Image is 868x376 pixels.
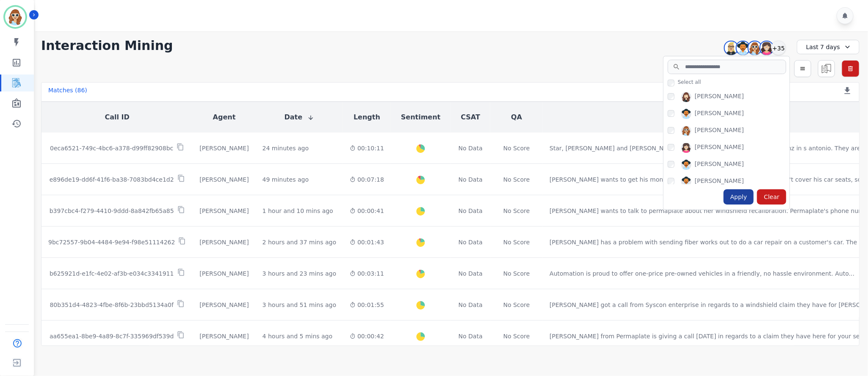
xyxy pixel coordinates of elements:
div: No Score [503,332,530,340]
button: Sentiment [401,112,440,122]
div: No Data [457,207,484,215]
div: 00:07:18 [350,175,384,184]
div: [PERSON_NAME] [199,207,249,215]
div: [PERSON_NAME] [199,144,249,152]
p: e896de19-dd6f-41f6-ba38-7083bd4ce1d2 [50,175,174,184]
div: [PERSON_NAME] [199,238,249,246]
button: Agent [213,112,236,122]
div: [PERSON_NAME] [695,143,744,153]
div: 3 hours and 51 mins ago [263,301,336,309]
div: No Data [457,238,484,246]
div: 00:01:43 [350,238,384,246]
div: [PERSON_NAME] [199,301,249,309]
div: No Data [457,332,484,340]
div: 4 hours and 5 mins ago [263,332,333,340]
h1: Interaction Mining [41,38,173,53]
div: No Data [457,301,484,309]
div: +35 [771,41,786,55]
div: [PERSON_NAME] [199,332,249,340]
div: 00:00:42 [350,332,384,340]
div: Clear [757,189,786,205]
p: b397cbc4-f279-4410-9ddd-8a842fb65a85 [50,207,174,215]
span: Select all [678,79,701,86]
button: Call ID [105,112,130,122]
div: Automation is proud to offer one-price pre-owned vehicles in a friendly, no hassle environment. A... [550,269,854,278]
div: No Data [457,175,484,184]
div: No Score [503,175,530,184]
div: 3 hours and 23 mins ago [263,269,336,278]
div: [PERSON_NAME] [695,126,744,136]
p: b625921d-e1fc-4e02-af3b-e034c3341911 [50,269,174,278]
div: [PERSON_NAME] [695,160,744,170]
button: CSAT [461,112,480,122]
div: 2 hours and 37 mins ago [263,238,336,246]
p: 9bc72557-9b04-4484-9e94-f98e51114262 [48,238,175,246]
button: QA [511,112,522,122]
div: [PERSON_NAME] [199,175,249,184]
div: No Score [503,144,530,152]
button: Length [354,112,380,122]
div: 49 minutes ago [263,175,309,184]
div: [PERSON_NAME] [695,92,744,102]
div: 00:01:55 [350,301,384,309]
p: 0eca6521-749c-4bc6-a378-d99ff82908bc [50,144,173,152]
div: No Score [503,301,530,309]
div: No Score [503,269,530,278]
div: 00:00:41 [350,207,384,215]
p: aa655ea1-8be9-4a89-8c7f-335969df539d [50,332,174,340]
div: No Score [503,207,530,215]
p: 80b351d4-4823-4fbe-8f6b-23bbd5134a0f [50,301,174,309]
div: 00:10:11 [350,144,384,152]
div: 00:03:11 [350,269,384,278]
div: No Data [457,269,484,278]
div: No Score [503,238,530,246]
div: Last 7 days [797,40,860,54]
div: Matches ( 86 ) [48,86,87,98]
div: No Data [457,144,484,152]
div: 1 hour and 10 mins ago [263,207,333,215]
div: [PERSON_NAME] [695,177,744,187]
img: Bordered avatar [5,7,25,27]
div: 24 minutes ago [263,144,309,152]
button: Date [285,112,315,122]
div: [PERSON_NAME] [199,269,249,278]
div: [PERSON_NAME] [695,109,744,119]
div: Apply [724,189,754,205]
